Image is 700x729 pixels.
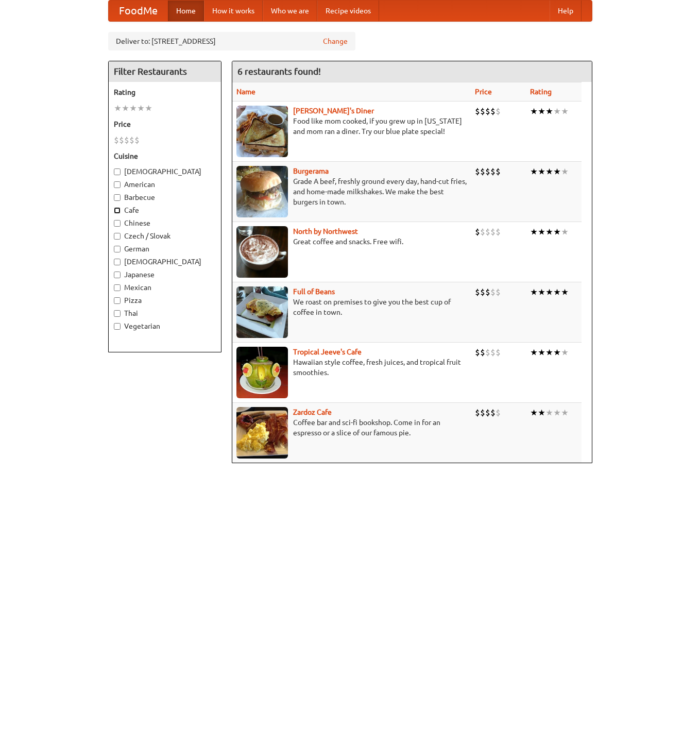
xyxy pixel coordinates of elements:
[236,88,255,96] a: Name
[293,107,374,115] b: [PERSON_NAME]'s Diner
[114,205,216,215] label: Cafe
[114,103,122,114] li: ★
[114,269,216,280] label: Japanese
[236,297,467,317] p: We roast on premises to give you the best cup of coffee in town.
[114,181,121,188] input: American
[553,347,561,358] li: ★
[114,192,216,202] label: Barbecue
[236,407,288,459] img: zardoz.jpg
[496,286,501,298] li: $
[475,286,480,298] li: $
[485,106,490,117] li: $
[114,194,121,201] input: Barbecue
[485,286,490,298] li: $
[561,347,569,358] li: ★
[480,166,485,177] li: $
[553,407,561,418] li: ★
[480,106,485,117] li: $
[114,257,216,267] label: [DEMOGRAPHIC_DATA]
[561,226,569,238] li: ★
[550,1,582,21] a: Help
[114,207,121,214] input: Cafe
[109,1,168,21] a: FoodMe
[553,166,561,177] li: ★
[236,176,467,207] p: Grade A beef, freshly ground every day, hand-cut fries, and home-made milkshakes. We make the bes...
[538,106,545,117] li: ★
[485,407,490,418] li: $
[561,286,569,298] li: ★
[323,36,348,46] a: Change
[293,167,329,175] a: Burgerama
[490,166,496,177] li: $
[475,166,480,177] li: $
[204,1,263,21] a: How it works
[475,347,480,358] li: $
[114,134,119,146] li: $
[263,1,317,21] a: Who we are
[490,106,496,117] li: $
[236,347,288,398] img: jeeves.jpg
[538,166,545,177] li: ★
[293,227,358,235] b: North by Northwest
[114,272,121,278] input: Japanese
[496,226,501,238] li: $
[114,87,216,97] h5: Rating
[496,347,501,358] li: $
[475,226,480,238] li: $
[114,323,121,330] input: Vegetarian
[293,287,335,296] a: Full of Beans
[530,407,538,418] li: ★
[538,286,545,298] li: ★
[114,244,216,254] label: German
[530,286,538,298] li: ★
[480,347,485,358] li: $
[114,284,121,291] input: Mexican
[538,347,545,358] li: ★
[114,297,121,304] input: Pizza
[530,347,538,358] li: ★
[475,88,492,96] a: Price
[475,106,480,117] li: $
[538,407,545,418] li: ★
[496,166,501,177] li: $
[561,407,569,418] li: ★
[236,116,467,137] p: Food like mom cooked, if you grew up in [US_STATE] and mom ran a diner. Try our blue plate special!
[114,179,216,190] label: American
[490,347,496,358] li: $
[114,218,216,228] label: Chinese
[545,226,553,238] li: ★
[114,321,216,331] label: Vegetarian
[129,134,134,146] li: $
[545,347,553,358] li: ★
[122,103,129,114] li: ★
[496,407,501,418] li: $
[114,119,216,129] h5: Price
[114,246,121,252] input: German
[236,226,288,278] img: north.jpg
[530,166,538,177] li: ★
[496,106,501,117] li: $
[237,66,321,76] ng-pluralize: 6 restaurants found!
[561,106,569,117] li: ★
[293,348,362,356] b: Tropical Jeeve's Cafe
[114,168,121,175] input: [DEMOGRAPHIC_DATA]
[114,166,216,177] label: [DEMOGRAPHIC_DATA]
[530,106,538,117] li: ★
[485,347,490,358] li: $
[485,166,490,177] li: $
[129,103,137,114] li: ★
[236,417,467,438] p: Coffee bar and sci-fi bookshop. Come in for an espresso or a slice of our famous pie.
[168,1,204,21] a: Home
[114,282,216,293] label: Mexican
[553,286,561,298] li: ★
[317,1,379,21] a: Recipe videos
[109,61,221,82] h4: Filter Restaurants
[114,308,216,318] label: Thai
[545,407,553,418] li: ★
[480,226,485,238] li: $
[530,226,538,238] li: ★
[561,166,569,177] li: ★
[114,295,216,306] label: Pizza
[114,310,121,317] input: Thai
